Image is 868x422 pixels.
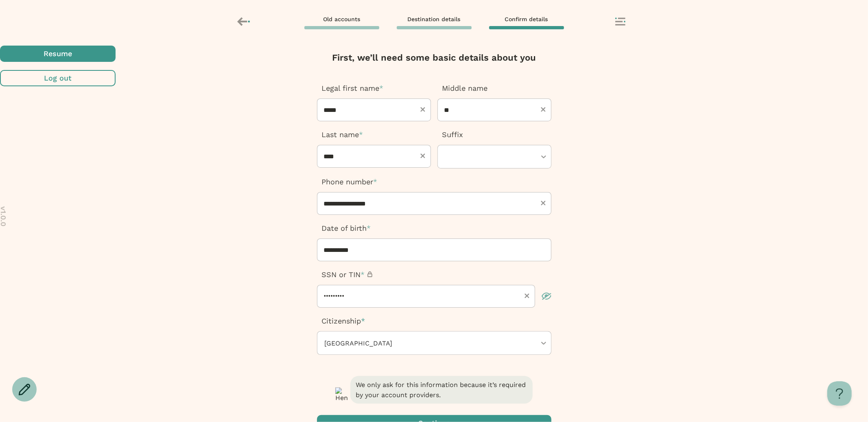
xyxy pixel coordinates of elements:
[317,269,551,280] p: SSN or TIN
[317,177,551,187] p: Phone number
[335,387,348,404] img: Henry - retirement transfer assistant
[350,376,533,404] span: We only ask for this information because it’s required by your account providers.
[317,83,431,94] p: Legal first name
[505,15,548,23] span: Confirm details
[317,129,431,140] p: Last name
[437,83,551,94] p: Middle name
[408,15,461,23] span: Destination details
[332,51,536,64] h2: First, we’ll need some basic details about you
[322,317,361,325] span: Citizenship
[323,15,360,23] span: Old accounts
[317,223,551,234] p: Date of birth
[442,130,464,139] span: Suffix
[827,381,852,406] iframe: Toggle Customer Support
